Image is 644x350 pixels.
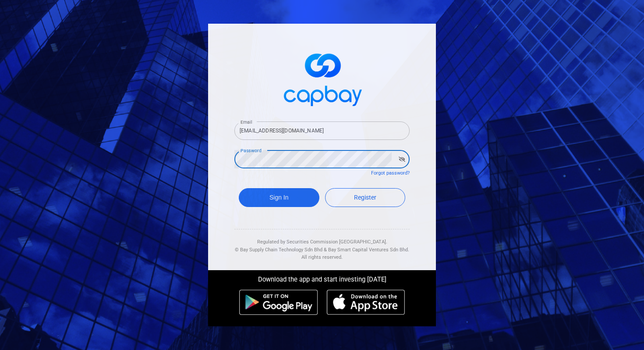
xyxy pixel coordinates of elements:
[278,46,366,111] img: logo
[234,229,410,261] div: Regulated by Securities Commission [GEOGRAPHIC_DATA]. & All rights reserved.
[239,289,318,315] img: android
[241,147,262,154] label: Password
[371,170,410,176] a: Forgot password?
[239,188,319,207] button: Sign In
[235,247,322,253] span: © Bay Supply Chain Technology Sdn Bhd
[354,194,376,201] span: Register
[202,270,442,285] div: Download the app and start investing [DATE]
[328,247,409,253] span: Bay Smart Capital Ventures Sdn Bhd.
[325,188,406,207] a: Register
[327,289,405,315] img: ios
[241,119,252,125] label: Email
